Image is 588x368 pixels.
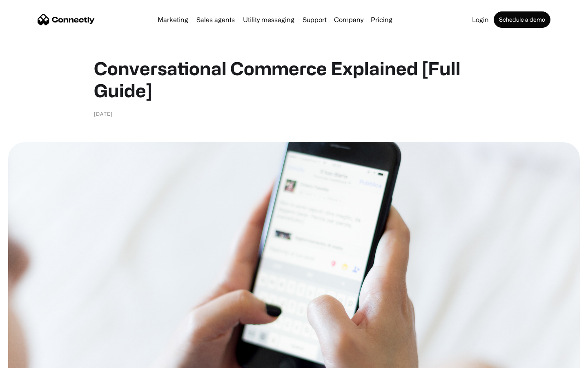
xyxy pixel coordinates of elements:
a: Login [469,16,492,23]
h1: Conversational Commerce Explained [Full Guide] [94,57,494,101]
a: Sales agents [193,16,238,23]
a: Schedule a demo [494,11,550,28]
a: Utility messaging [240,16,298,23]
aside: Language selected: English [8,354,49,365]
a: Pricing [367,16,396,23]
a: Marketing [154,16,192,23]
div: [DATE] [94,110,113,118]
ul: Language list [16,354,49,365]
a: Support [299,16,330,23]
div: Company [334,14,363,25]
